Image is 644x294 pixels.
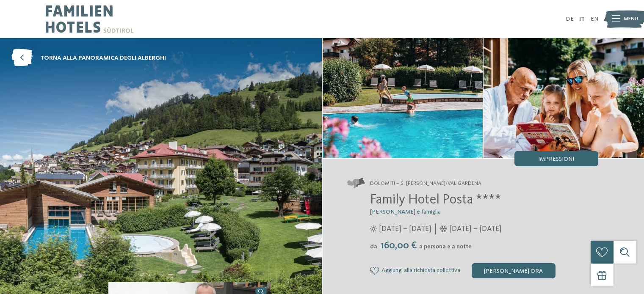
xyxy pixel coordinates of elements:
[40,54,166,62] span: torna alla panoramica degli alberghi
[624,15,638,23] span: Menu
[323,38,483,158] img: Family hotel in Val Gardena: un luogo speciale
[381,267,460,274] span: Aggiungi alla richiesta collettiva
[379,224,431,234] span: [DATE] – [DATE]
[439,225,448,232] i: Orari d'apertura inverno
[370,193,501,207] span: Family Hotel Posta ****
[378,241,418,251] span: 160,00 €
[484,38,644,158] img: Family hotel in Val Gardena: un luogo speciale
[370,209,441,215] span: [PERSON_NAME] e famiglia
[370,225,377,232] i: Orari d'apertura estate
[566,16,574,22] a: DE
[370,244,377,250] span: da
[370,180,481,187] span: Dolomiti – S. [PERSON_NAME]/Val Gardena
[579,16,585,22] a: IT
[419,244,472,250] span: a persona e a notte
[449,224,502,234] span: [DATE] – [DATE]
[11,49,166,67] a: torna alla panoramica degli alberghi
[472,263,556,278] div: [PERSON_NAME] ora
[591,16,598,22] a: EN
[538,156,574,162] span: Impressioni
